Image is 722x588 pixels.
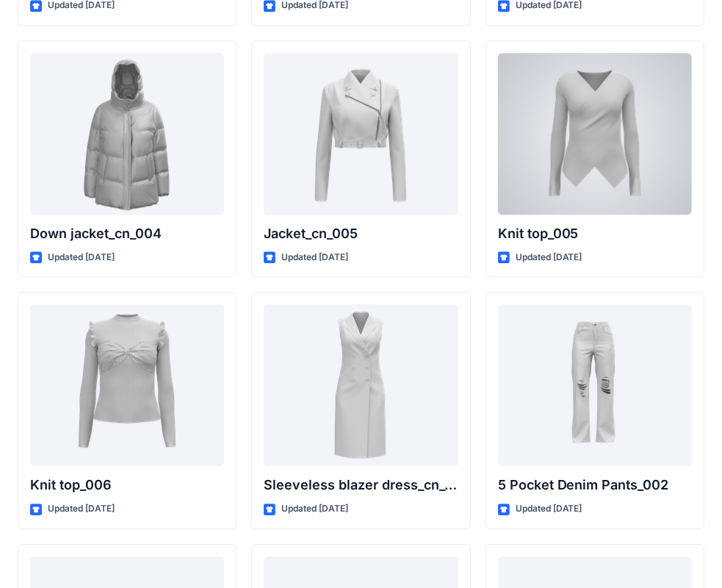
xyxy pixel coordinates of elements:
a: 5 Pocket Denim Pants_002 [498,304,692,466]
p: 5 Pocket Denim Pants_002 [498,475,692,495]
p: Knit top_006 [30,475,224,495]
p: Down jacket_cn_004 [30,223,224,244]
a: Knit top_006 [30,304,224,466]
p: Updated [DATE] [48,501,115,517]
p: Knit top_005 [498,223,692,244]
a: Sleeveless blazer dress_cn_001 [264,304,458,466]
a: Jacket_cn_005 [264,53,458,215]
a: Down jacket_cn_004 [30,53,224,215]
p: Updated [DATE] [516,250,582,265]
p: Sleeveless blazer dress_cn_001 [264,475,458,495]
p: Jacket_cn_005 [264,223,458,244]
p: Updated [DATE] [281,501,348,517]
p: Updated [DATE] [48,250,115,265]
p: Updated [DATE] [281,250,348,265]
p: Updated [DATE] [516,501,582,517]
a: Knit top_005 [498,53,692,215]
